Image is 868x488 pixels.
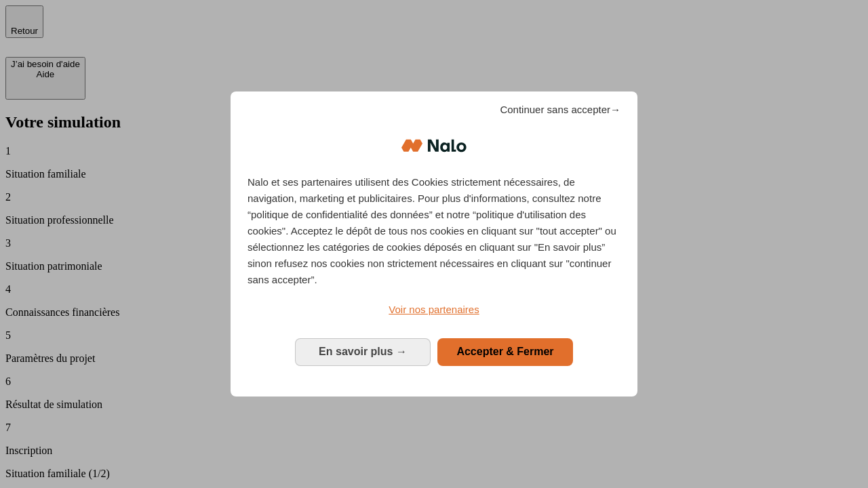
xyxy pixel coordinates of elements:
div: Bienvenue chez Nalo Gestion du consentement [231,91,637,396]
span: Voir nos partenaires [389,304,479,315]
span: Continuer sans accepter→ [500,102,620,118]
img: Logo [401,125,467,166]
button: Accepter & Fermer: Accepter notre traitement des données et fermer [437,338,573,365]
button: En savoir plus: Configurer vos consentements [295,338,431,365]
a: Voir nos partenaires [248,302,620,318]
span: En savoir plus → [319,346,407,357]
p: Nalo et ses partenaires utilisent des Cookies strictement nécessaires, de navigation, marketing e... [248,174,620,288]
span: Accepter & Fermer [456,346,553,357]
